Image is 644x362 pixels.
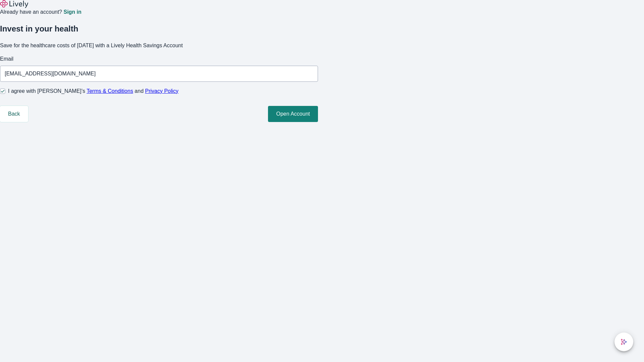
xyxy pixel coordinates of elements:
button: chat [614,333,633,351]
a: Privacy Policy [145,88,179,94]
a: Sign in [63,9,81,15]
svg: Lively AI Assistant [621,339,627,345]
button: Open Account [268,106,318,122]
span: I agree with [PERSON_NAME]’s and [8,87,178,95]
a: Terms & Conditions [87,88,133,94]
